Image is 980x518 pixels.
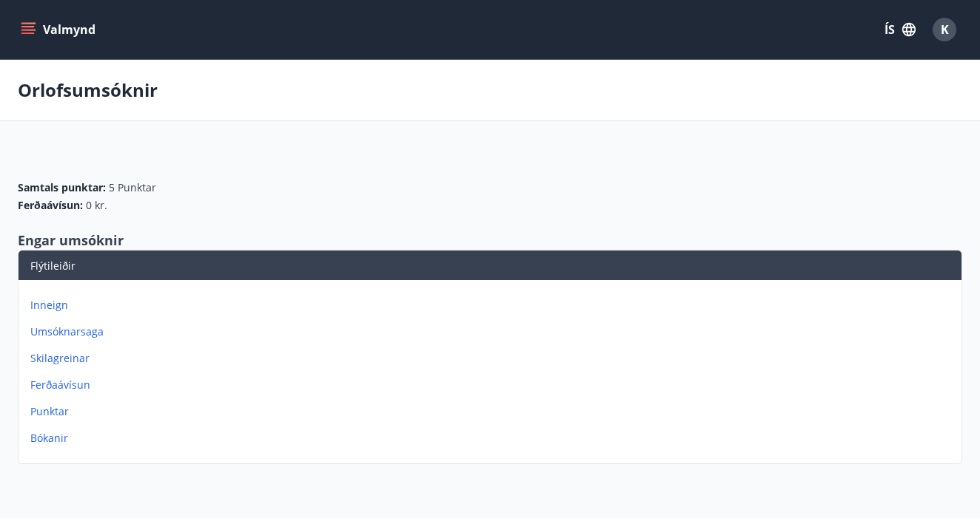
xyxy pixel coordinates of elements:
button: K [927,12,962,47]
p: Punktar [30,404,956,419]
p: Bókanir [30,431,956,446]
span: 5 Punktar [109,180,156,195]
p: Skilagreinar [30,351,956,366]
span: Engar umsóknir [18,231,124,249]
p: Orlofsumsóknir [18,78,158,103]
span: K [941,21,949,38]
p: Umsóknarsaga [30,324,956,339]
span: 0 kr. [86,198,107,213]
p: Ferðaávísun [30,378,956,392]
span: Ferðaávísun : [18,198,83,213]
p: Inneign [30,298,956,313]
span: Flýtileiðir [30,259,75,273]
span: Samtals punktar : [18,180,106,195]
button: ÍS [876,16,924,43]
button: menu [18,16,101,43]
